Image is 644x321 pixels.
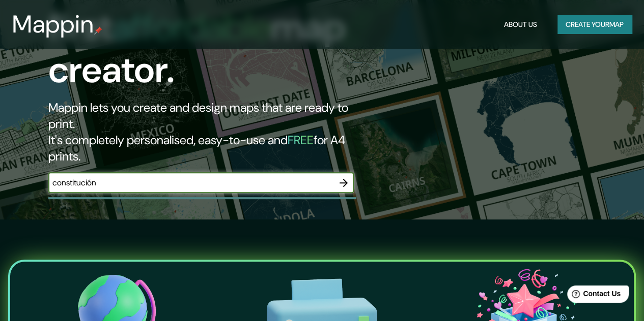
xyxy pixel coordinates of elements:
iframe: Help widget launcher [553,281,633,310]
h5: FREE [288,132,314,148]
h3: Mappin [12,10,94,39]
button: Create yourmap [557,15,632,34]
h2: Mappin lets you create and design maps that are ready to print. It's completely personalised, eas... [48,100,371,165]
img: mappin-pin [94,26,102,35]
button: About Us [500,15,541,34]
input: Choose your favourite place [48,177,333,188]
